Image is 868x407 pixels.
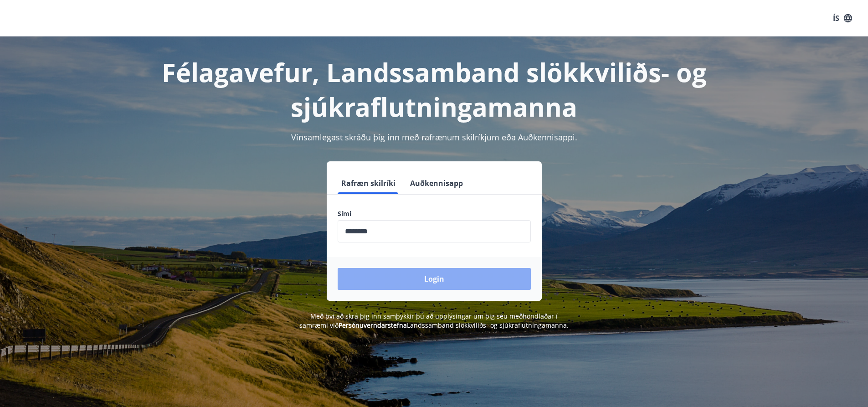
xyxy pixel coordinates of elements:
button: ÍS [828,10,857,26]
span: Vinsamlegast skráðu þig inn með rafrænum skilríkjum eða Auðkennisappi. [291,132,577,143]
button: Rafræn skilríki [338,172,399,194]
span: Með því að skrá þig inn samþykkir þú að upplýsingar um þig séu meðhöndlaðar í samræmi við Landssa... [299,312,569,330]
label: Sími [338,209,531,218]
a: Persónuverndarstefna [339,321,407,330]
button: Auðkennisapp [406,172,467,194]
h1: Félagavefur, Landssamband slökkviliðs- og sjúkraflutningamanna [117,55,751,124]
button: Login [338,268,531,290]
